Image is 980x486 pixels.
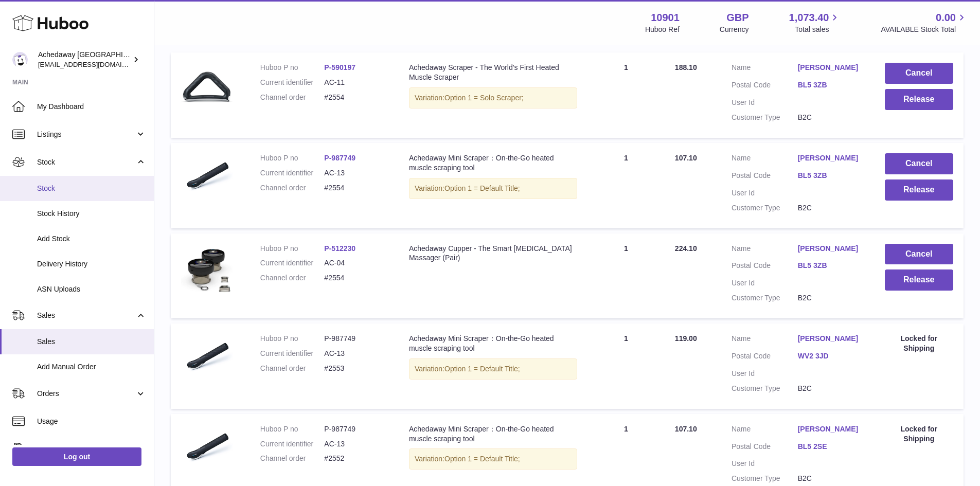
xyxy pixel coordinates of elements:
[260,183,325,193] dt: Channel order
[324,364,388,373] dd: #2553
[324,78,388,87] dd: AC-11
[260,168,325,178] dt: Current identifier
[37,102,146,112] span: My Dashboard
[324,273,388,283] dd: #2554
[260,334,325,344] dt: Huboo P no
[37,444,135,454] span: Invoicing and Payments
[409,178,577,199] div: Variation:
[409,87,577,109] div: Variation:
[885,424,953,444] div: Locked for Shipping
[409,448,577,470] div: Variation:
[732,261,798,273] dt: Postal Code
[798,424,864,434] a: [PERSON_NAME]
[409,153,577,173] div: Achedaway Mini Scraper：On-the-Go heated muscle scraping tool
[732,459,798,469] dt: User Id
[37,389,135,399] span: Orders
[798,442,864,452] a: BL5 2SE
[260,78,325,87] dt: Current identifier
[260,258,325,268] dt: Current identifier
[260,424,325,434] dt: Huboo P no
[37,311,135,320] span: Sales
[651,11,680,25] strong: 10901
[675,425,697,433] span: 107.10
[732,113,798,122] dt: Customer Type
[260,439,325,449] dt: Current identifier
[444,94,524,102] span: Option 1 = Solo Scraper;
[324,258,388,268] dd: AC-04
[409,244,577,263] div: Achedaway Cupper - The Smart [MEDICAL_DATA] Massager (Pair)
[732,369,798,379] dt: User Id
[37,259,146,269] span: Delivery History
[936,11,956,25] span: 0.00
[798,153,864,163] a: [PERSON_NAME]
[324,244,355,253] a: P-512230
[324,154,355,162] a: P-987749
[798,261,864,271] a: BL5 3ZB
[324,439,388,449] dd: AC-13
[732,153,798,166] dt: Name
[181,244,233,295] img: 109011664373505.png
[444,365,520,373] span: Option 1 = Default Title;
[675,63,697,71] span: 188.10
[37,157,135,167] span: Stock
[12,447,141,466] a: Log out
[37,337,146,347] span: Sales
[587,143,665,228] td: 1
[181,334,233,385] img: musclescraper_750x_c42b3404-e4d5-48e3-b3b1-8be745232369.png
[881,11,968,34] a: 0.00 AVAILABLE Stock Total
[181,153,233,205] img: musclescraper_750x_c42b3404-e4d5-48e3-b3b1-8be745232369.png
[675,154,697,162] span: 107.10
[789,11,829,25] span: 1,073.40
[885,244,953,265] button: Cancel
[789,11,841,34] a: 1,073.40 Total sales
[37,130,135,139] span: Listings
[260,63,325,73] dt: Huboo P no
[732,351,798,364] dt: Postal Code
[38,60,151,68] span: [EMAIL_ADDRESS][DOMAIN_NAME]
[37,209,146,219] span: Stock History
[260,244,325,254] dt: Huboo P no
[798,244,864,254] a: [PERSON_NAME]
[587,323,665,409] td: 1
[444,184,520,192] span: Option 1 = Default Title;
[885,334,953,353] div: Locked for Shipping
[324,93,388,102] dd: #2554
[12,52,28,67] img: admin@newpb.co.uk
[444,455,520,463] span: Option 1 = Default Title;
[798,334,864,344] a: [PERSON_NAME]
[675,334,697,343] span: 119.00
[409,334,577,353] div: Achedaway Mini Scraper：On-the-Go heated muscle scraping tool
[324,454,388,463] dd: #2552
[732,293,798,303] dt: Customer Type
[798,384,864,393] dd: B2C
[732,63,798,75] dt: Name
[885,89,953,110] button: Release
[324,349,388,358] dd: AC-13
[732,188,798,198] dt: User Id
[732,80,798,93] dt: Postal Code
[732,98,798,107] dt: User Id
[260,349,325,358] dt: Current identifier
[324,424,388,434] dd: P-987749
[260,454,325,463] dt: Channel order
[798,63,864,73] a: [PERSON_NAME]
[409,358,577,380] div: Variation:
[324,334,388,344] dd: P-987749
[798,80,864,90] a: BL5 3ZB
[885,153,953,174] button: Cancel
[885,63,953,84] button: Cancel
[798,171,864,181] a: BL5 3ZB
[260,273,325,283] dt: Channel order
[732,474,798,483] dt: Customer Type
[798,474,864,483] dd: B2C
[587,233,665,319] td: 1
[409,63,577,82] div: Achedaway Scraper - The World’s First Heated Muscle Scraper
[38,50,131,69] div: Achedaway [GEOGRAPHIC_DATA]
[675,244,697,253] span: 224.10
[885,269,953,291] button: Release
[37,417,146,426] span: Usage
[732,203,798,213] dt: Customer Type
[732,244,798,256] dt: Name
[885,179,953,201] button: Release
[260,153,325,163] dt: Huboo P no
